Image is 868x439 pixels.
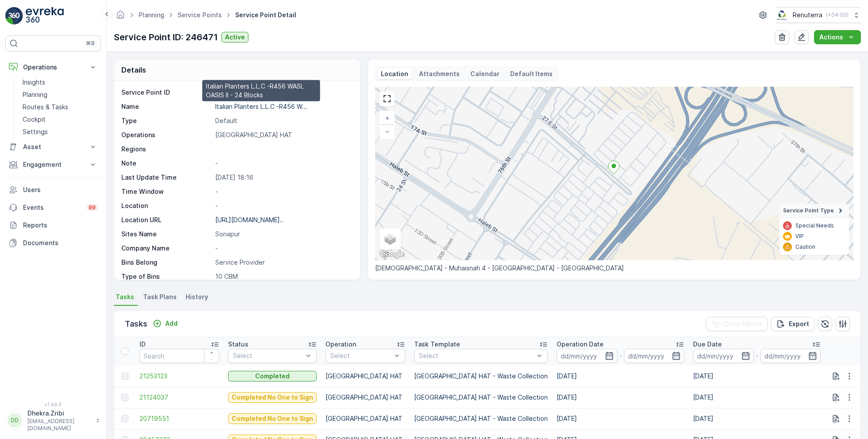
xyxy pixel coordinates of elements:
[121,201,212,210] p: Location
[121,258,212,267] p: Bins Belong
[215,131,351,139] p: [GEOGRAPHIC_DATA] HAT
[139,349,219,363] input: Search
[228,392,317,403] button: Completed No One to Sign
[724,320,762,328] p: Clear Filters
[381,69,408,78] p: Location
[5,199,101,216] a: Events99
[27,409,91,418] p: Dhekra.Zribi
[121,187,212,196] p: Time Window
[89,204,96,211] p: 99
[760,349,821,363] input: dd/mm/yyyy
[121,88,212,97] p: Service Point ID
[125,318,147,330] p: Tasks
[5,138,101,156] button: Asset
[165,319,178,328] p: Add
[380,112,394,125] a: Zoom In
[826,12,849,19] p: ( +04:00 )
[419,351,534,360] p: Select
[557,340,604,349] p: Operation Date
[221,32,248,42] button: Active
[23,142,83,151] p: Asset
[410,387,552,408] td: [GEOGRAPHIC_DATA] HAT - Waste Collection
[116,293,134,301] span: Tasks
[377,249,407,260] a: Open this area in Google Maps (opens a new window)
[5,156,101,173] button: Engagement
[215,173,351,182] p: [DATE] 18:16
[228,371,317,381] button: Completed
[385,114,389,122] span: +
[775,10,789,20] img: Screenshot_2024-07-26_at_13.33.01.png
[86,40,95,47] p: ⌘B
[689,387,825,408] td: [DATE]
[624,349,685,363] input: dd/mm/yyyy
[121,415,128,422] div: Toggle Row Selected
[121,272,212,281] p: Type of Bins
[255,372,290,381] p: Completed
[215,244,351,253] p: -
[121,244,212,253] p: Company Name
[470,69,500,78] p: Calendar
[706,317,767,331] button: Clear Filters
[23,160,83,169] p: Engagement
[19,76,101,89] a: Insights
[186,293,208,301] span: History
[121,394,128,401] div: Toggle Row Selected
[215,159,351,168] p: -
[121,145,212,154] p: Regions
[23,90,47,99] p: Planning
[325,340,356,349] p: Operation
[121,230,212,239] p: Sites Name
[232,414,313,423] p: Completed No One to Sign
[23,203,81,212] p: Events
[779,204,849,218] summary: Service Point Type
[419,69,460,78] p: Attachments
[228,340,248,349] p: Status
[215,103,307,110] p: Italian Planters L.L.C -R456 W...
[23,127,48,136] p: Settings
[23,221,97,230] p: Reports
[5,402,101,407] span: v 1.49.0
[5,409,101,432] button: DDDhekra.Zribi[EMAIL_ADDRESS][DOMAIN_NAME]
[114,31,218,44] p: Service Point ID: 246471
[5,216,101,234] a: Reports
[385,127,390,135] span: −
[215,187,351,196] p: -
[410,366,552,387] td: [GEOGRAPHIC_DATA] HAT - Waste Collection
[793,11,822,19] p: Renuterra
[139,372,219,381] a: 21253123
[552,366,689,387] td: [DATE]
[619,350,622,361] p: -
[139,414,219,423] a: 20719551
[121,102,212,111] p: Name
[27,418,91,432] p: [EMAIL_ADDRESS][DOMAIN_NAME]
[380,229,400,249] a: Layers
[771,317,814,331] button: Export
[414,340,460,349] p: Task Template
[233,351,303,360] p: Select
[5,234,101,252] a: Documents
[23,115,46,124] p: Cockpit
[693,340,722,349] p: Due Date
[121,373,128,380] div: Toggle Row Selected
[121,159,212,168] p: Note
[139,340,146,349] p: ID
[321,366,410,387] td: [GEOGRAPHIC_DATA] HAT
[321,387,410,408] td: [GEOGRAPHIC_DATA] HAT
[5,58,101,76] button: Operations
[121,173,212,182] p: Last Update Time
[689,366,825,387] td: [DATE]
[789,320,809,328] p: Export
[689,408,825,429] td: [DATE]
[232,393,313,402] p: Completed No One to Sign
[139,393,219,402] a: 21124037
[121,131,212,139] p: Operations
[215,116,351,125] p: Default
[795,243,815,250] p: Caution
[375,264,853,273] p: [DEMOGRAPHIC_DATA] - Muhaisnah 4 - [GEOGRAPHIC_DATA] - [GEOGRAPHIC_DATA]
[215,258,351,267] p: Service Provider
[321,408,410,429] td: [GEOGRAPHIC_DATA] HAT
[693,349,754,363] input: dd/mm/yyyy
[814,30,861,44] button: Actions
